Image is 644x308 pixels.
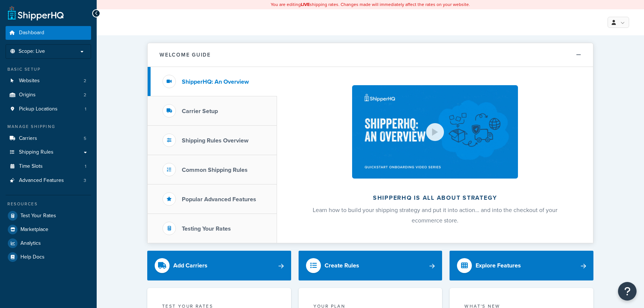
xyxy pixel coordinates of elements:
[6,160,91,173] li: Time Slots
[19,163,43,170] span: Time Slots
[20,254,45,260] span: Help Docs
[6,160,91,173] a: Time Slots1
[6,88,91,102] li: Origins
[476,260,521,271] div: Explore Features
[20,240,41,247] span: Analytics
[618,282,637,301] button: Open Resource Center
[84,78,86,84] span: 2
[182,167,248,173] h3: Common Shipping Rules
[6,66,91,73] div: Basic Setup
[182,108,218,115] h3: Carrier Setup
[20,227,48,233] span: Marketplace
[84,92,86,98] span: 2
[6,237,91,250] a: Analytics
[299,251,442,280] a: Create Rules
[147,251,291,280] a: Add Carriers
[6,145,91,159] a: Shipping Rules
[6,201,91,207] div: Resources
[85,106,86,112] span: 1
[84,177,86,184] span: 3
[19,30,44,36] span: Dashboard
[6,26,91,40] a: Dashboard
[182,196,256,203] h3: Popular Advanced Features
[297,195,573,201] h2: ShipperHQ is all about strategy
[352,85,518,179] img: ShipperHQ is all about strategy
[19,135,37,142] span: Carriers
[6,74,91,88] a: Websites2
[6,88,91,102] a: Origins2
[6,174,91,187] li: Advanced Features
[173,260,207,271] div: Add Carriers
[6,223,91,236] a: Marketplace
[148,43,593,67] button: Welcome Guide
[450,251,593,280] a: Explore Features
[6,102,91,116] a: Pickup Locations1
[19,106,58,112] span: Pickup Locations
[85,163,86,170] span: 1
[6,123,91,130] div: Manage Shipping
[301,1,310,8] b: LIVE
[19,78,40,84] span: Websites
[6,102,91,116] li: Pickup Locations
[313,206,557,225] span: Learn how to build your shipping strategy and put it into action… and into the checkout of your e...
[19,177,64,184] span: Advanced Features
[325,260,359,271] div: Create Rules
[84,135,86,142] span: 5
[160,52,211,58] h2: Welcome Guide
[19,149,54,155] span: Shipping Rules
[19,92,36,98] span: Origins
[6,74,91,88] li: Websites
[6,132,91,145] li: Carriers
[182,225,231,232] h3: Testing Your Rates
[6,174,91,187] a: Advanced Features3
[182,78,249,85] h3: ShipperHQ: An Overview
[19,48,45,55] span: Scope: Live
[6,209,91,222] a: Test Your Rates
[20,213,56,219] span: Test Your Rates
[6,132,91,145] a: Carriers5
[6,250,91,264] a: Help Docs
[182,137,248,144] h3: Shipping Rules Overview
